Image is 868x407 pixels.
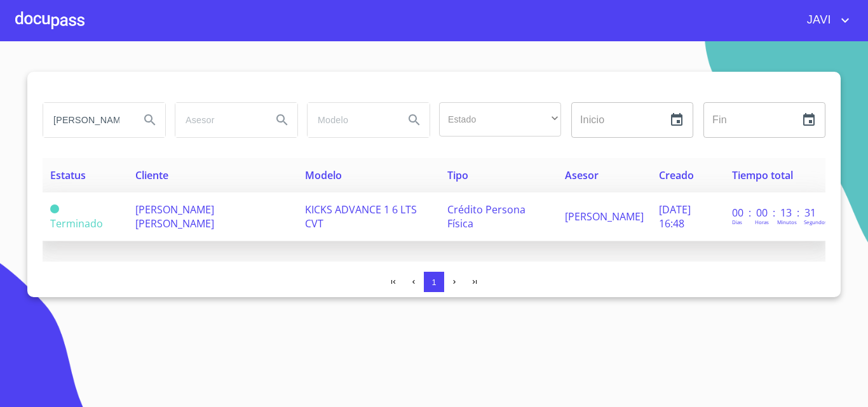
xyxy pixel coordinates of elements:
input: search [43,103,130,137]
span: KICKS ADVANCE 1 6 LTS CVT [305,203,417,230]
span: Terminado [50,217,103,230]
p: Segundos [804,218,827,225]
span: Tiempo total [732,168,793,182]
span: Tipo [447,168,468,182]
p: 00 : 00 : 13 : 31 [732,206,818,220]
button: 1 [424,272,444,292]
span: Estatus [50,168,86,182]
button: Search [267,105,297,135]
span: Terminado [50,204,59,213]
input: search [175,103,262,137]
span: Cliente [135,168,168,182]
input: search [308,103,394,137]
p: Dias [732,218,742,225]
span: [PERSON_NAME] [565,210,644,224]
p: Horas [755,218,769,225]
span: Creado [659,168,694,182]
span: Crédito Persona Física [447,203,526,230]
button: Search [135,105,165,135]
span: JAVI [797,10,837,30]
span: 1 [431,277,436,287]
button: Search [399,105,430,135]
p: Minutos [777,218,797,225]
button: account of current user [797,10,853,30]
span: [DATE] 16:48 [659,203,691,230]
span: [PERSON_NAME] [PERSON_NAME] [135,203,214,230]
span: Asesor [565,168,599,182]
span: Modelo [305,168,342,182]
div: ​ [439,102,561,137]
